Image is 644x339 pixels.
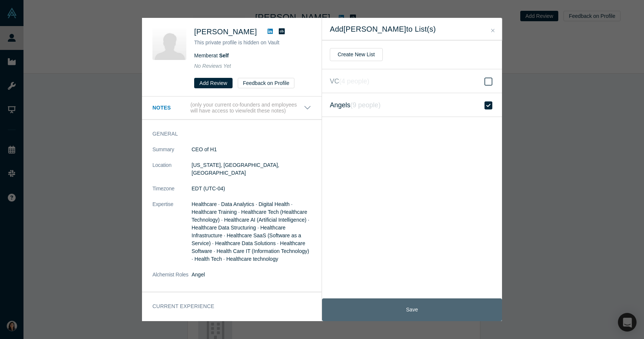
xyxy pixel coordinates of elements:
button: Close [489,26,497,35]
dt: Location [152,161,192,185]
i: ( 9 people ) [350,101,381,109]
span: Healthcare · Data Analytics · Digital Health · Healthcare Training · Healthcare Tech (Healthcare ... [192,201,309,262]
button: Feedback on Profile [238,78,295,88]
button: Add Review [194,78,233,88]
a: Self [219,53,229,58]
span: [PERSON_NAME] [194,28,257,36]
dd: EDT (UTC-04) [192,185,311,193]
button: Notes (only your current co-founders and employees will have access to view/edit these notes) [152,102,311,114]
h3: Notes [152,104,189,112]
dd: [US_STATE], [GEOGRAPHIC_DATA], [GEOGRAPHIC_DATA] [192,161,311,177]
dd: Angel [192,271,311,279]
button: Save [322,298,502,321]
h3: General [152,130,301,138]
dt: Expertise [152,200,192,271]
span: Member at [194,53,229,58]
h3: Current Experience [152,302,301,310]
p: CEO of H1 [192,146,311,153]
i: ( 4 people ) [339,77,369,85]
span: VC [330,76,369,86]
button: Create New List [330,48,383,61]
p: (only your current co-founders and employees will have access to view/edit these notes) [190,102,304,114]
span: Angels [330,100,381,110]
dt: Timezone [152,185,192,200]
p: This private profile is hidden on Vault [194,39,311,47]
span: No Reviews Yet [194,63,231,69]
h2: Add [PERSON_NAME] to List(s) [330,25,494,34]
dt: Alchemist Roles [152,271,192,286]
img: Ariel Katz's Profile Image [152,26,186,60]
dt: Summary [152,146,192,161]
